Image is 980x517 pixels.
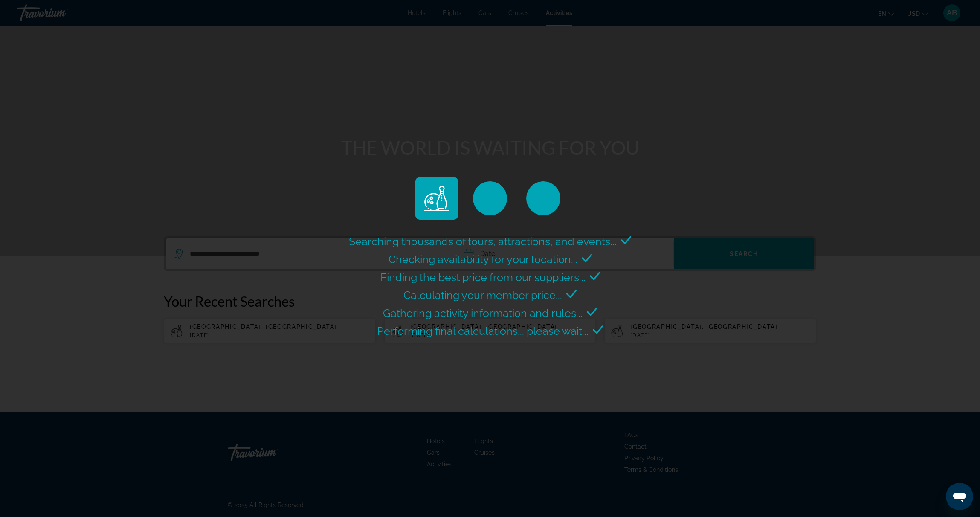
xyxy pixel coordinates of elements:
[389,253,577,266] span: Checking availability for your location...
[380,271,586,284] span: Finding the best price from our suppliers...
[349,235,617,248] span: Searching thousands of tours, attractions, and events...
[946,483,973,510] iframe: Button to launch messaging window
[383,307,583,319] span: Gathering activity information and rules...
[377,325,589,337] span: Performing final calculations... please wait...
[403,289,562,302] span: Calculating your member price...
